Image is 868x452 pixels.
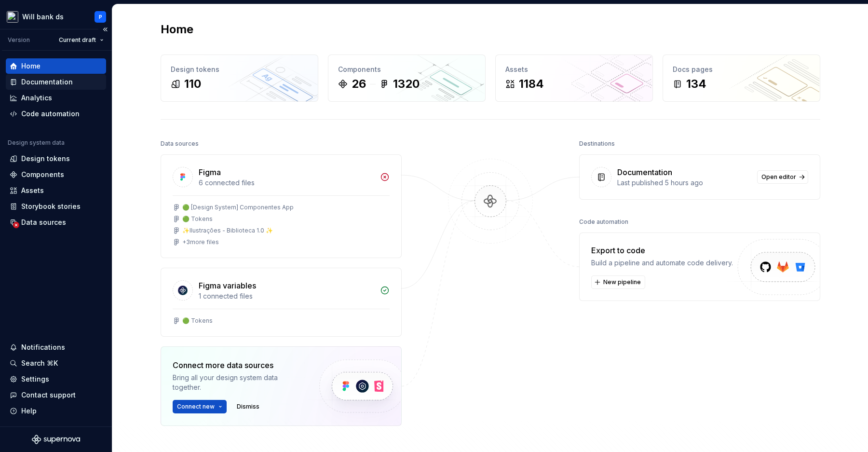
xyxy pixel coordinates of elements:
[673,65,810,74] div: Docs pages
[161,268,402,337] a: Figma variables1 connected files🟢 Tokens
[182,238,219,246] div: + 3 more files
[591,245,733,256] div: Export to code
[617,166,672,178] div: Documentation
[2,6,110,27] button: Will bank dsP
[6,183,106,198] a: Assets
[161,55,318,102] a: Design tokens110
[617,178,751,188] div: Last published 5 hours ago
[6,151,106,166] a: Design tokens
[182,215,213,223] div: 🟢 Tokens
[199,166,221,178] div: Figma
[6,356,106,371] button: Search ⌘K
[161,22,193,37] h2: Home
[199,178,374,188] div: 6 connected files
[6,215,106,230] a: Data sources
[237,403,259,411] span: Dismiss
[182,204,294,211] div: 🟢 [Design System] Componentes App
[603,278,641,286] span: New pipeline
[8,139,65,147] div: Design system data
[21,358,58,368] div: Search ⌘K
[199,291,374,301] div: 1 connected files
[505,65,643,74] div: Assets
[761,173,796,181] span: Open editor
[199,280,256,291] div: Figma variables
[663,55,820,102] a: Docs pages134
[21,374,49,384] div: Settings
[59,36,96,44] span: Current draft
[393,76,420,92] div: 1320
[757,170,808,184] a: Open editor
[21,406,37,416] div: Help
[6,74,106,90] a: Documentation
[6,199,106,214] a: Storybook stories
[32,435,80,444] svg: Supernova Logo
[21,170,64,179] div: Components
[495,55,653,102] a: Assets1184
[328,55,486,102] a: Components261320
[22,12,64,22] div: Will bank ds
[6,403,106,419] button: Help
[182,227,273,234] div: ✨Ilustrações - Biblioteca 1.0 ✨
[21,77,73,87] div: Documentation
[6,340,106,355] button: Notifications
[21,186,44,195] div: Assets
[173,373,303,392] div: Bring all your design system data together.
[232,400,264,413] button: Dismiss
[173,359,303,371] div: Connect more data sources
[7,11,18,23] img: 5ef8224e-fd7a-45c0-8e66-56d3552b678a.png
[21,109,80,119] div: Code automation
[21,202,81,211] div: Storybook stories
[21,61,41,71] div: Home
[182,317,213,325] div: 🟢 Tokens
[579,215,628,229] div: Code automation
[6,371,106,387] a: Settings
[6,387,106,403] button: Contact support
[6,106,106,122] a: Code automation
[99,13,102,21] div: P
[686,76,706,92] div: 134
[519,76,544,92] div: 1184
[173,400,227,413] button: Connect new
[54,33,108,47] button: Current draft
[338,65,475,74] div: Components
[98,23,112,36] button: Collapse sidebar
[161,137,199,151] div: Data sources
[21,342,65,352] div: Notifications
[591,275,645,289] button: New pipeline
[177,403,215,411] span: Connect new
[21,218,66,227] div: Data sources
[21,154,70,164] div: Design tokens
[21,93,52,103] div: Analytics
[591,258,733,268] div: Build a pipeline and automate code delivery.
[6,90,106,106] a: Analytics
[161,154,402,258] a: Figma6 connected files🟢 [Design System] Componentes App🟢 Tokens✨Ilustrações - Biblioteca 1.0 ✨+3m...
[579,137,615,151] div: Destinations
[21,390,76,400] div: Contact support
[8,36,30,44] div: Version
[6,167,106,182] a: Components
[184,76,201,92] div: 110
[6,58,106,74] a: Home
[352,76,366,92] div: 26
[171,65,308,74] div: Design tokens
